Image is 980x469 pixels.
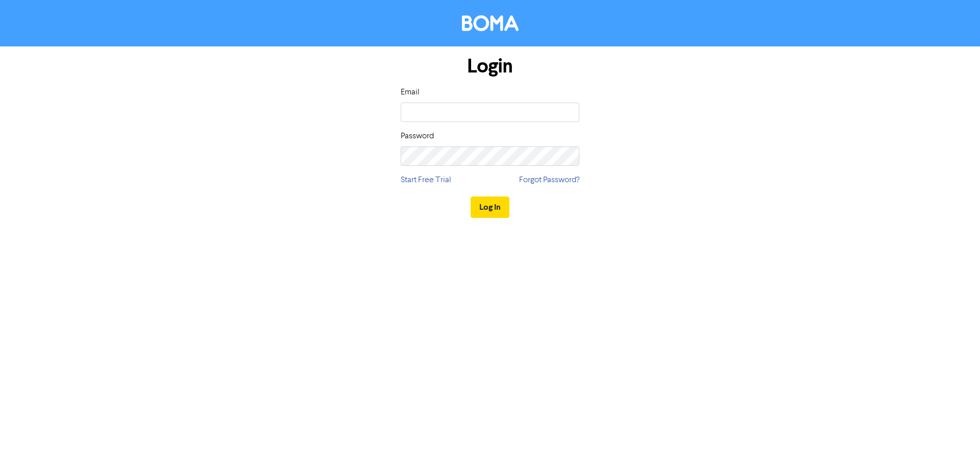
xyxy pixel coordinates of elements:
[401,174,451,186] a: Start Free Trial
[401,86,420,98] label: Email
[401,55,579,78] h1: Login
[401,130,434,142] label: Password
[471,196,509,218] button: Log In
[519,174,579,186] a: Forgot Password?
[462,15,519,31] img: BOMA Logo
[852,359,980,469] iframe: Chat Widget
